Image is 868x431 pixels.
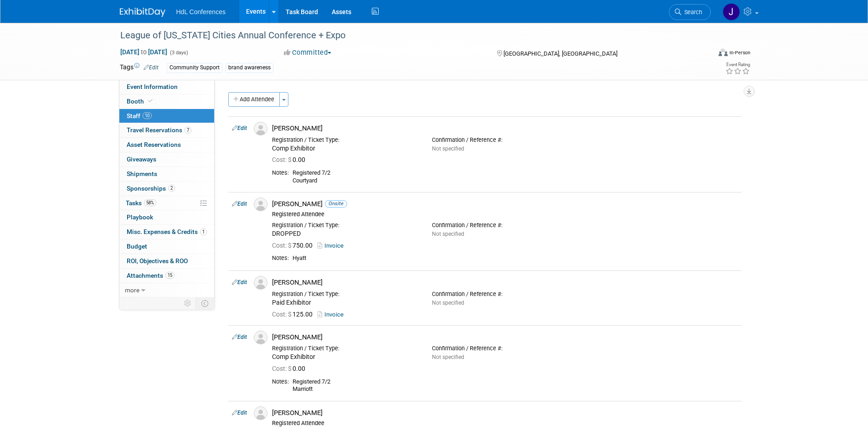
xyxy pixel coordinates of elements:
a: more [119,283,214,297]
a: Edit [144,64,159,71]
span: Cost: $ [272,156,293,163]
a: Travel Reservations7 [119,123,214,137]
span: Not specified [432,354,464,360]
img: Associate-Profile-5.png [254,122,267,135]
td: Toggle Event Tabs [195,297,214,309]
span: 15 [165,272,175,279]
img: Associate-Profile-5.png [254,276,267,290]
span: 0.00 [272,156,309,163]
img: Johnny Nguyen [723,3,740,21]
div: Hyatt [293,254,738,262]
div: Registration / Ticket Type: [272,291,418,298]
div: Registered 7/2 Courtyard [293,169,738,184]
a: Asset Reservations [119,138,214,152]
span: Onsite [325,200,347,207]
div: Paid Exhibitor [272,299,418,307]
span: 2 [168,185,175,192]
div: Comp Exhibitor [272,145,418,153]
a: Shipments [119,167,214,181]
div: [PERSON_NAME] [272,409,738,417]
span: Travel Reservations [127,126,191,134]
a: Event Information [119,80,214,94]
span: Cost: $ [272,242,293,249]
div: Registered Attendee [272,420,738,427]
a: Staff10 [119,109,214,123]
a: Edit [232,410,247,416]
div: Registration / Ticket Type: [272,345,418,352]
div: Notes: [272,169,289,177]
span: more [125,286,139,294]
span: [DATE] [DATE] [120,48,168,56]
span: 125.00 [272,311,316,318]
a: Playbook [119,210,214,224]
div: Event Format [657,47,751,61]
span: 7 [185,127,191,134]
div: League of [US_STATE] Cities Annual Conference + Expo [117,27,697,44]
div: Notes: [272,378,289,385]
button: Add Attendee [228,92,280,107]
span: Not specified [432,145,464,152]
div: Confirmation / Reference #: [432,345,578,352]
a: Edit [232,334,247,340]
div: Event Rating [725,62,750,67]
span: Not specified [432,300,464,306]
a: Giveaways [119,152,214,166]
a: Edit [232,125,247,131]
div: [PERSON_NAME] [272,200,738,208]
a: Invoice [318,242,347,249]
div: Registered Attendee [272,211,738,218]
button: Committed [281,48,335,57]
a: Invoice [318,311,347,318]
a: Edit [232,201,247,207]
span: Budget [127,243,147,250]
a: Budget [119,239,214,254]
span: Giveaways [127,156,156,163]
span: Sponsorships [127,185,175,192]
span: to [139,48,148,56]
span: Not specified [432,231,464,237]
div: Registration / Ticket Type: [272,136,418,144]
div: Registered 7/2 Marriott [293,378,738,393]
span: Search [681,9,702,16]
div: Confirmation / Reference #: [432,136,578,144]
a: Attachments15 [119,269,214,283]
span: Booth [127,98,154,105]
img: Associate-Profile-5.png [254,406,267,420]
img: Format-Inperson.png [719,49,728,56]
span: Playbook [127,213,153,221]
span: Attachments [127,272,175,279]
div: Confirmation / Reference #: [432,291,578,298]
img: ExhibitDay [120,8,165,17]
span: Event Information [127,83,178,90]
span: 750.00 [272,242,316,249]
td: Personalize Event Tab Strip [180,297,196,309]
div: Community Support [167,63,222,73]
div: [PERSON_NAME] [272,278,738,287]
div: Registration / Ticket Type: [272,222,418,229]
span: 58% [144,199,156,206]
div: DROPPED [272,230,418,238]
a: ROI, Objectives & ROO [119,254,214,268]
span: [GEOGRAPHIC_DATA], [GEOGRAPHIC_DATA] [503,50,617,57]
div: Comp Exhibitor [272,353,418,361]
span: Asset Reservations [127,141,181,148]
div: brand awareness [226,63,273,73]
img: Associate-Profile-5.png [254,197,267,211]
a: Edit [232,279,247,286]
div: [PERSON_NAME] [272,124,738,133]
span: Staff [127,112,152,119]
div: Notes: [272,254,289,262]
span: Misc. Expenses & Credits [127,228,207,235]
div: In-Person [729,49,750,56]
span: (3 days) [169,50,188,56]
i: Booth reservation complete [148,99,153,104]
img: Associate-Profile-5.png [254,331,267,344]
a: Search [669,4,711,20]
td: Tags [120,62,159,73]
a: Sponsorships2 [119,182,214,196]
span: 1 [200,228,207,235]
span: Tasks [126,199,156,207]
span: 0.00 [272,365,309,372]
a: Misc. Expenses & Credits1 [119,225,214,239]
span: Cost: $ [272,365,293,372]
